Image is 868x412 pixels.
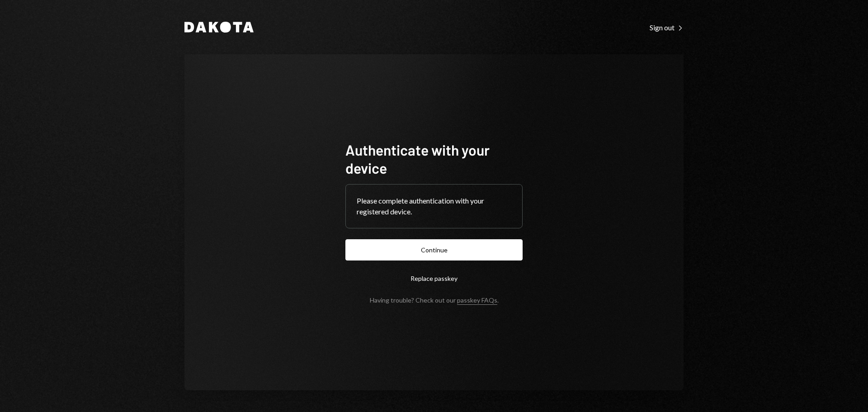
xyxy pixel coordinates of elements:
[345,239,523,260] button: Continue
[345,268,523,289] button: Replace passkey
[457,296,497,305] a: passkey FAQs
[370,296,499,304] div: Having trouble? Check out our .
[650,22,684,32] a: Sign out
[345,141,523,177] h1: Authenticate with your device
[357,195,511,217] div: Please complete authentication with your registered device.
[650,23,684,32] div: Sign out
